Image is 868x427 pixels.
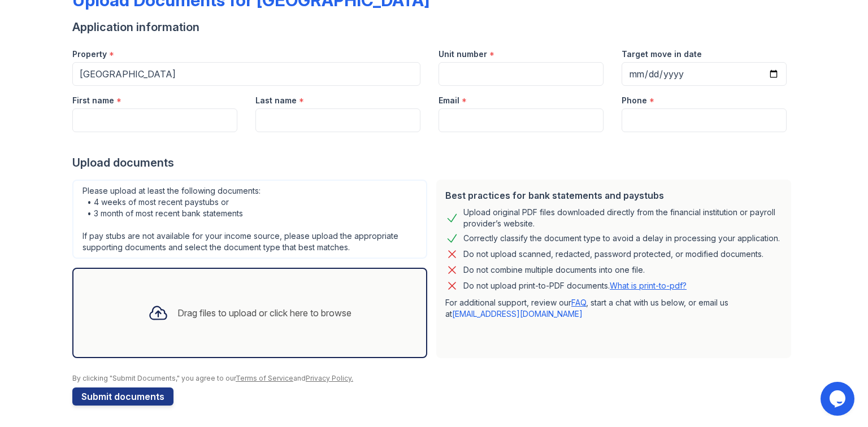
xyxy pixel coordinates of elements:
[177,306,351,320] div: Drag files to upload or click here to browse
[306,374,353,382] a: Privacy Policy.
[72,155,796,171] div: Upload documents
[439,95,459,106] label: Email
[72,180,427,259] div: Please upload at least the following documents: • 4 weeks of most recent paystubs or • 3 month of...
[463,232,780,245] div: Correctly classify the document type to avoid a delay in processing your application.
[72,95,114,106] label: First name
[622,49,702,60] label: Target move in date
[610,281,687,290] a: What is print-to-pdf?
[463,207,782,229] div: Upload original PDF files downloaded directly from the financial institution or payroll provider’...
[463,247,763,261] div: Do not upload scanned, redacted, password protected, or modified documents.
[255,95,297,106] label: Last name
[445,189,782,202] div: Best practices for bank statements and paystubs
[452,309,583,319] a: [EMAIL_ADDRESS][DOMAIN_NAME]
[463,263,645,277] div: Do not combine multiple documents into one file.
[571,298,586,307] a: FAQ
[821,382,857,416] iframe: chat widget
[72,49,107,60] label: Property
[622,95,647,106] label: Phone
[72,19,796,35] div: Application information
[463,280,687,291] p: Do not upload print-to-PDF documents.
[72,374,796,383] div: By clicking "Submit Documents," you agree to our and
[72,387,173,406] button: Submit documents
[439,49,487,60] label: Unit number
[236,374,293,382] a: Terms of Service
[445,297,782,320] p: For additional support, review our , start a chat with us below, or email us at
